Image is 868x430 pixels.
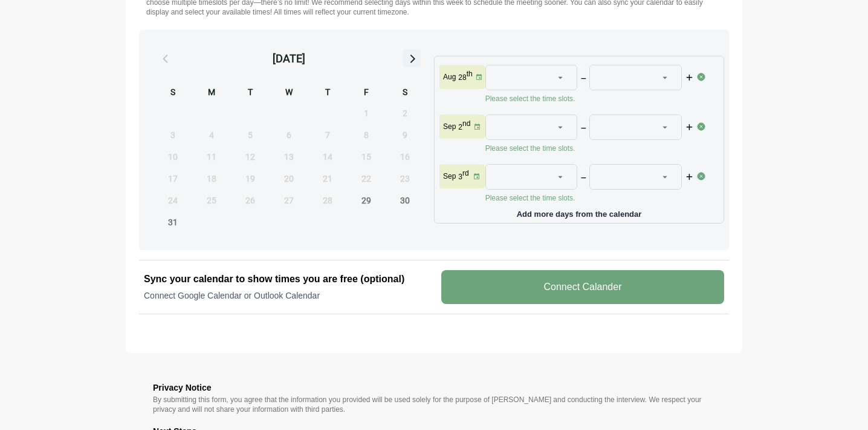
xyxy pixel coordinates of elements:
[273,50,305,67] div: [DATE]
[271,191,307,210] span: Wednesday, August 27, 2025
[144,272,427,286] h2: Sync your calendar to show times you are free (optional)
[458,123,462,131] strong: 2
[348,125,384,145] span: Friday, August 8, 2025
[309,125,346,145] span: Thursday, August 7, 2025
[155,125,191,145] span: Sunday, August 3, 2025
[232,169,268,188] span: Tuesday, August 19, 2025
[348,147,384,167] span: Friday, August 15, 2025
[153,380,715,395] h3: Privacy Notice
[348,85,384,101] div: F
[467,70,473,78] sup: th
[309,169,346,188] span: Thursday, August 21, 2025
[387,191,423,210] span: Saturday, August 30, 2025
[348,169,384,188] span: Friday, August 22, 2025
[443,72,456,82] p: Aug
[485,144,697,153] p: Please select the time slots.
[193,125,230,145] span: Monday, August 4, 2025
[232,125,268,145] span: Tuesday, August 5, 2025
[309,85,346,101] div: T
[387,104,423,123] span: Saturday, August 2, 2025
[387,169,423,188] span: Saturday, August 23, 2025
[458,73,466,82] strong: 28
[232,147,268,167] span: Tuesday, August 12, 2025
[155,147,191,167] span: Sunday, August 10, 2025
[155,213,191,232] span: Sunday, August 31, 2025
[271,85,307,101] div: W
[153,395,715,414] p: By submitting this form, you agree that the information you provided will be used solely for the ...
[271,125,307,145] span: Wednesday, August 6, 2025
[232,191,268,210] span: Tuesday, August 26, 2025
[232,85,268,101] div: T
[387,125,423,145] span: Saturday, August 9, 2025
[443,122,456,131] p: Sep
[387,85,423,101] div: S
[193,85,230,101] div: M
[387,147,423,167] span: Saturday, August 16, 2025
[462,119,470,128] sup: nd
[485,193,697,203] p: Please select the time slots.
[271,147,307,167] span: Wednesday, August 13, 2025
[155,85,191,101] div: S
[193,191,230,210] span: Monday, August 25, 2025
[155,169,191,188] span: Sunday, August 17, 2025
[485,94,697,104] p: Please select the time slots.
[443,171,456,181] p: Sep
[348,191,384,210] span: Friday, August 29, 2025
[309,191,346,210] span: Thursday, August 28, 2025
[144,289,427,302] p: Connect Google Calendar or Outlook Calendar
[193,147,230,167] span: Monday, August 11, 2025
[439,205,719,218] p: Add more days from the calendar
[271,169,307,188] span: Wednesday, August 20, 2025
[441,270,724,304] v-button: Connect Calander
[193,169,230,188] span: Monday, August 18, 2025
[309,147,346,167] span: Thursday, August 14, 2025
[155,191,191,210] span: Sunday, August 24, 2025
[348,104,384,123] span: Friday, August 1, 2025
[462,169,469,177] sup: rd
[458,173,462,181] strong: 3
